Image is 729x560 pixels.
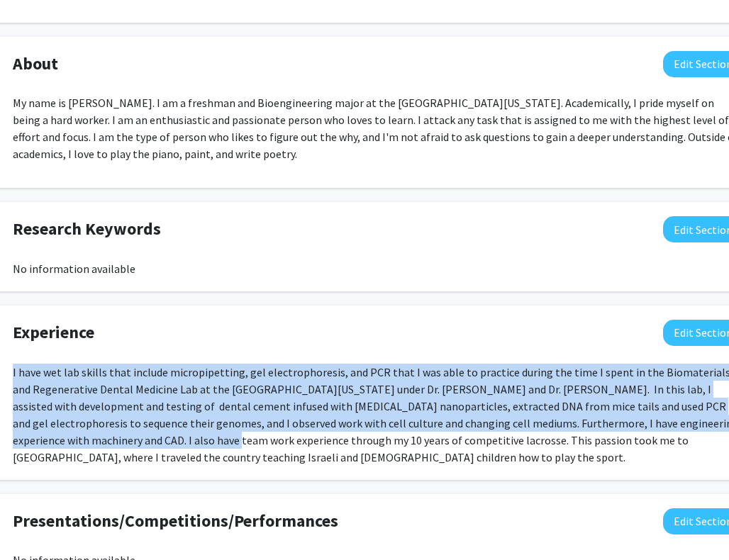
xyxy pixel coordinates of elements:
[13,508,338,534] span: Presentations/Competitions/Performances
[11,496,60,549] iframe: Chat
[13,320,94,345] span: Experience
[13,51,58,77] span: About
[13,216,161,242] span: Research Keywords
